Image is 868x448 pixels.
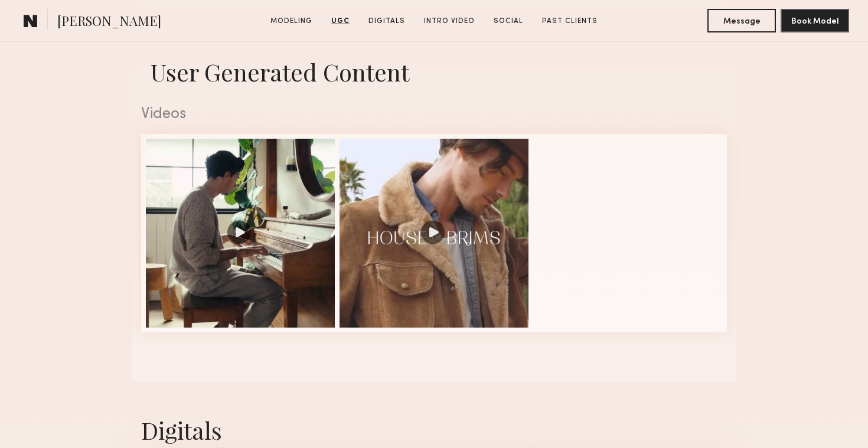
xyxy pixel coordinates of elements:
a: Book Model [781,15,849,25]
span: [PERSON_NAME] [57,12,161,32]
button: Book Model [781,9,849,32]
a: Intro Video [419,16,479,27]
a: Digitals [364,16,410,27]
h1: User Generated Content [132,56,736,87]
div: Digitals [141,414,727,446]
a: Past Clients [537,16,602,27]
a: Social [489,16,528,27]
button: Message [707,9,776,32]
a: UGC [327,16,354,27]
div: Videos [141,107,727,122]
a: Modeling [266,16,317,27]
